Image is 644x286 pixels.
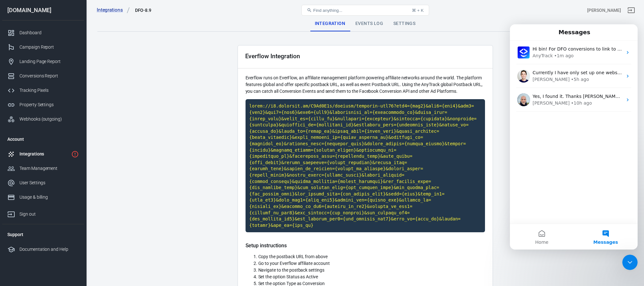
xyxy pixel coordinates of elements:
[510,24,638,250] iframe: Intercom live chat
[258,261,330,266] span: Go to your Everflow affiliate account
[2,131,84,147] li: Account
[19,44,79,51] div: Campaign Report
[71,150,79,158] svg: 1 networks not verified yet
[19,29,79,36] div: Dashboard
[2,176,84,190] a: User Settings
[313,8,342,13] span: Find anything...
[83,216,108,220] span: Messages
[2,227,84,242] li: Support
[2,161,84,176] a: Team Management
[25,216,38,220] span: Home
[624,3,639,18] a: Sign out
[23,69,380,75] span: Yes, I found it. Thanks [PERSON_NAME]. I haven't officially launched it yet. There are still some...
[19,194,79,201] div: Usage & billing
[2,190,84,204] a: Usage & billing
[19,151,69,157] div: Integrations
[61,52,79,59] div: • 5h ago
[19,211,79,218] div: Sign out
[23,75,60,82] div: [PERSON_NAME]
[587,7,621,14] div: Account id: I2Uq4N7g
[258,274,318,279] span: Set the option Status as Active
[2,83,84,98] a: Tracking Pixels
[246,242,485,249] h5: Setup instructions
[23,52,60,59] div: [PERSON_NAME]
[246,75,485,95] p: Everflow runs on EverFlow, an affiliate management platform powering affiliate networks around th...
[19,165,79,172] div: Team Management
[310,16,350,31] div: Integration
[19,73,79,79] div: Conversions Report
[97,7,130,13] a: Integrations
[2,7,84,13] div: [DOMAIN_NAME]
[350,16,388,31] div: Events Log
[622,255,638,270] iframe: Intercom live chat
[246,99,485,232] code: Click to copy
[412,8,424,13] div: ⌘ + K
[2,98,84,112] a: Property Settings
[19,87,79,94] div: Tracking Pixels
[2,112,84,126] a: Webhooks (outgoing)
[61,75,82,82] div: • 10h ago
[135,7,152,13] div: DFO-8.9
[245,53,300,60] div: Everflow Integration
[2,40,84,54] a: Campaign Report
[19,246,79,253] div: Documentation and Help
[2,69,84,83] a: Conversions Report
[7,69,20,82] img: Profile image for Laurent
[258,281,325,286] span: Set the option Type as Conversion
[388,16,420,31] div: Settings
[2,54,84,69] a: Landing Page Report
[64,200,128,225] button: Messages
[258,267,324,273] span: Navigate to the postback settings
[2,147,84,161] a: Integrations
[19,58,79,65] div: Landing Page Report
[258,254,328,259] span: Copy the postback URL from above
[2,26,84,40] a: Dashboard
[19,116,79,123] div: Webhooks (outgoing)
[19,179,79,186] div: User Settings
[301,5,429,16] button: Find anything...⌘ + K
[2,204,84,221] a: Sign out
[23,46,188,51] span: Currently I have only set up one website, how many websites can I track?
[19,101,79,108] div: Property Settings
